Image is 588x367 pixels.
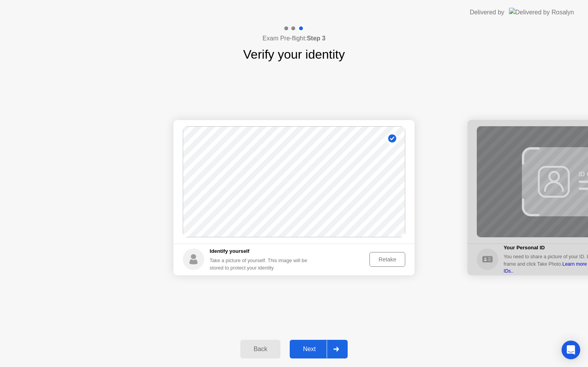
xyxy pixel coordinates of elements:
button: Retake [369,252,405,267]
div: Back [243,346,278,353]
button: Back [240,340,280,358]
div: Delivered by [470,8,504,17]
img: Delivered by Rosalyn [509,8,574,17]
h5: Identify yourself [210,247,313,255]
div: Take a picture of yourself. This image will be stored to protect your identity [210,257,313,271]
h1: Verify your identity [243,45,345,64]
button: Next [290,340,348,358]
div: Next [292,346,327,353]
h4: Exam Pre-flight: [262,34,325,43]
div: Open Intercom Messenger [562,341,580,359]
div: Retake [372,256,402,263]
b: Step 3 [307,35,325,42]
